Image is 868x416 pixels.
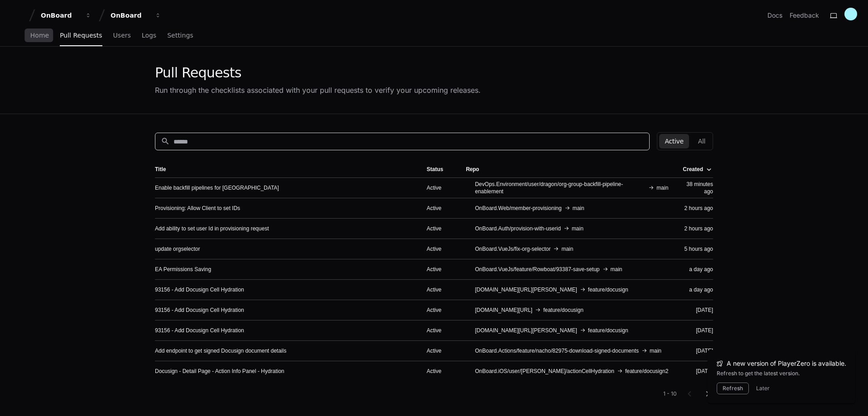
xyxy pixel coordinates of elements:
span: main [650,347,661,354]
div: 5 hours ago [683,245,713,253]
button: Later [756,385,770,392]
div: Pull Requests [155,65,481,81]
div: Active [427,327,452,334]
div: a day ago [683,266,713,273]
div: 2 hours ago [683,205,713,212]
span: OnBoard.Web/member-provisioning [475,205,561,212]
div: Active [427,286,452,293]
div: Title [155,166,412,173]
div: [DATE] [683,368,713,375]
div: [DATE] [683,306,713,314]
a: Docs [767,11,782,20]
span: Home [30,33,49,38]
a: Logs [142,25,156,46]
span: feature/docusign2 [625,368,668,375]
span: A new version of PlayerZero is available. [727,359,846,368]
span: DevOps.Environment/user/dragon/org-group-backfill-pipeline-enablement [475,181,646,195]
span: feature/docusign [543,306,583,314]
a: Settings [167,25,193,46]
div: Active [427,225,452,232]
div: Run through the checklists associated with your pull requests to verify your upcoming releases. [155,85,481,96]
span: OnBoard.VueJs/feature/Rowboat/93387-save-setup [475,266,599,273]
div: Refresh to get the latest version. [717,370,846,377]
mat-icon: chevron_right [702,388,713,399]
span: Users [113,33,131,38]
button: Feedback [790,11,819,20]
div: Active [427,347,452,354]
span: main [656,184,668,191]
span: OnBoard.VueJs/fix-org-selector [475,245,550,253]
a: Enable backfill pipelines for [GEOGRAPHIC_DATA] [155,184,279,191]
a: 93156 - Add Docusign Cell Hydration [155,306,244,314]
span: feature/docusign [588,286,628,293]
div: Active [427,205,452,212]
span: OnBoard.Actions/feature/nacho/82975-download-signed-documents [475,347,639,354]
span: main [573,205,584,212]
span: main [572,225,583,232]
a: Users [113,25,131,46]
a: Home [30,25,49,46]
mat-icon: search [161,137,170,146]
span: [DOMAIN_NAME][URL] [475,306,532,314]
a: Docusign - Detail Page - Action Info Panel - Hydration [155,368,284,375]
div: a day ago [683,286,713,293]
span: Pull Requests [60,33,102,38]
div: Active [427,368,452,375]
a: Provisioning: Allow Client to set IDs [155,205,240,212]
div: Created [683,166,711,173]
span: [DOMAIN_NAME][URL][PERSON_NAME] [475,286,577,293]
span: main [611,266,622,273]
div: [DATE] [683,347,713,354]
div: Title [155,166,166,173]
div: OnBoard [111,11,149,20]
div: Created [683,166,703,173]
button: All [693,134,711,148]
a: EA Permissions Saving [155,266,211,273]
span: OnBoard.iOS/user/[PERSON_NAME]/actionCellHydration [475,368,614,375]
button: Refresh [717,383,749,394]
a: 93156 - Add Docusign Cell Hydration [155,286,244,293]
a: Add ability to set user Id in provisioning request [155,225,269,232]
span: main [561,245,573,253]
div: 1 - 10 [663,390,677,397]
button: Active [659,134,689,148]
div: 2 hours ago [683,225,713,232]
span: Settings [167,33,193,38]
div: Active [427,184,452,191]
div: OnBoard [41,11,80,20]
button: OnBoard [37,7,95,24]
a: update orgselector [155,245,200,253]
div: [DATE] [683,327,713,334]
button: OnBoard [107,7,165,24]
div: Active [427,245,452,253]
span: OnBoard.Auth/provision-with-userid [475,225,560,232]
span: feature/docusign [588,327,628,334]
a: 93156 - Add Docusign Cell Hydration [155,327,244,334]
div: Status [427,166,452,173]
span: [DOMAIN_NAME][URL][PERSON_NAME] [475,327,577,334]
th: Repo [458,161,675,177]
div: 38 minutes ago [683,181,713,195]
span: Logs [142,33,156,38]
a: Add endpoint to get signed Docusign document details [155,347,286,354]
div: Active [427,306,452,314]
a: Pull Requests [60,25,102,46]
div: Active [427,266,452,273]
div: Status [427,166,444,173]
